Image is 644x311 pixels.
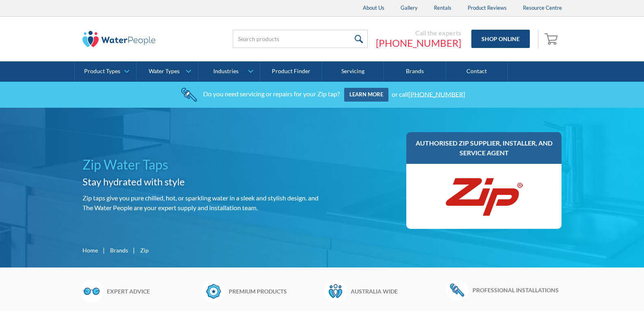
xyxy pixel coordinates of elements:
div: Zip [140,246,149,254]
h6: Australia wide [351,287,442,296]
div: Call the experts [376,29,461,37]
a: [PHONE_NUMBER] [376,37,461,49]
img: shopping cart [544,32,560,45]
h1: Zip Water Taps [82,155,319,174]
h2: Stay hydrated with style [82,174,319,189]
h3: Authorised Zip supplier, installer, and service agent [414,138,554,158]
div: | [102,245,106,255]
a: Open cart [542,29,562,49]
a: Learn more [344,88,388,102]
img: Badge [202,280,225,302]
a: Servicing [322,61,384,82]
p: Zip taps give you pure chilled, hot, or sparkling water in a sleek and stylish design. and The Wa... [82,193,319,213]
div: Do you need servicing or repairs for your Zip tap? [203,90,340,98]
a: Product Finder [260,61,322,82]
div: | [132,245,136,255]
h6: Professional installations [473,286,564,294]
a: Home [82,246,98,254]
a: Brands [110,246,128,254]
a: Brands [384,61,446,82]
a: Water Types [137,61,198,82]
h6: Premium products [229,287,320,296]
a: Product Types [75,61,136,82]
a: Shop Online [471,30,530,48]
a: Contact [446,61,508,82]
a: [PHONE_NUMBER] [408,90,465,98]
img: Glasses [80,280,103,302]
img: Wrench [446,280,468,300]
div: or call [392,90,465,98]
input: Search products [233,30,368,48]
div: Product Types [84,68,120,75]
div: Industries [213,68,239,75]
img: The Water People [82,31,156,47]
div: Water Types [149,68,180,75]
img: Zip [443,172,525,221]
h6: Expert advice [107,287,198,296]
img: Waterpeople Symbol [324,280,347,302]
a: Industries [198,61,260,82]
